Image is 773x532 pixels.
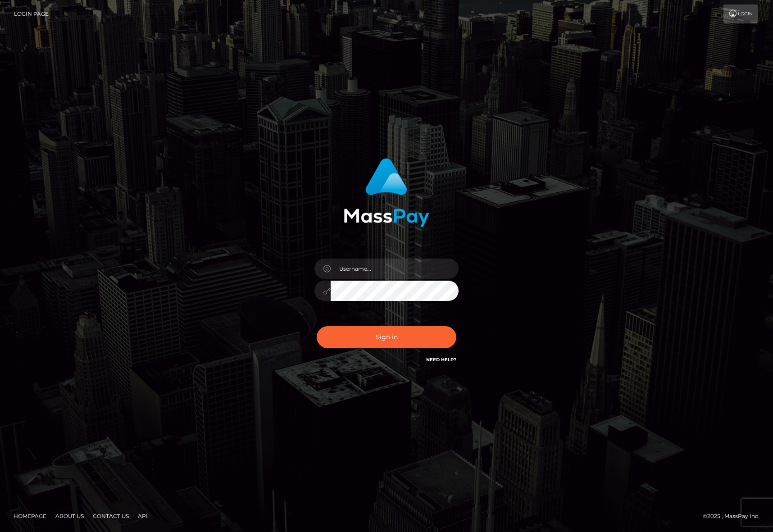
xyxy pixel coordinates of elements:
[703,511,766,521] div: © 2025 , MassPay Inc.
[317,326,456,348] button: Sign in
[134,509,151,523] a: API
[723,5,758,23] a: Login
[89,509,132,523] a: Contact Us
[344,158,429,227] img: MassPay Login
[14,5,49,23] a: Login Page
[331,259,459,279] input: Username...
[52,509,87,523] a: About Us
[10,509,50,523] a: Homepage
[426,357,456,363] a: Need Help?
